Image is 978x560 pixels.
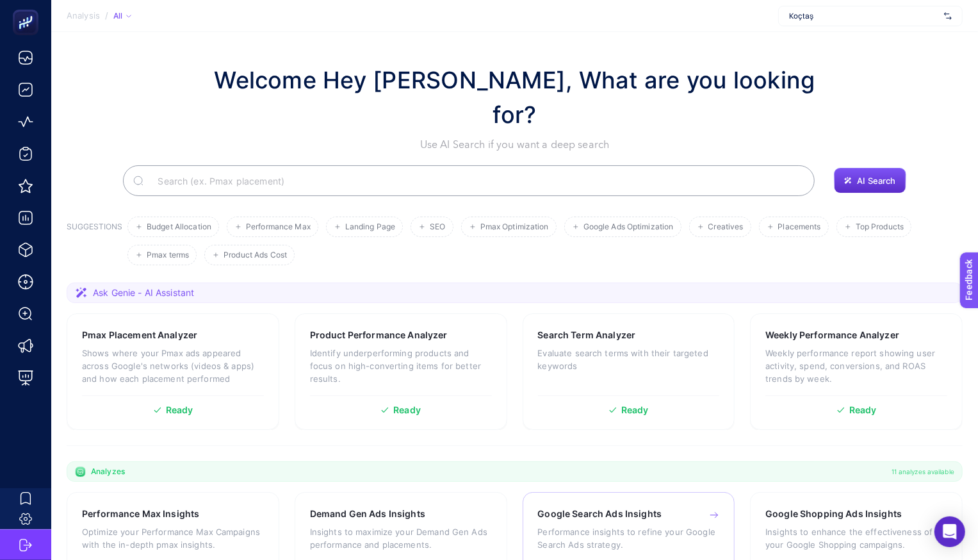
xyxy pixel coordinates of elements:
[480,222,549,232] span: Pmax Optimization
[201,137,829,152] p: Use AI Search if you want a deep search
[345,222,395,232] span: Landing Page
[538,329,636,342] h3: Search Term Analyzer
[934,516,965,547] div: Open Intercom Messenger
[91,466,125,477] span: Analyzes
[892,466,954,477] span: 11 analyzes available
[8,4,49,14] span: Feedback
[67,313,279,430] a: Pmax Placement AnalyzerShows where your Pmax ads appeared across Google's networks (videos & apps...
[778,222,821,232] span: Placements
[310,525,492,551] p: Insights to maximize your Demand Gen Ads performance and placements.
[834,168,906,194] button: AI Search
[147,222,211,232] span: Budget Allocation
[765,525,947,551] p: Insights to enhance the effectiveness of your Google Shopping campaigns.
[147,251,189,260] span: Pmax terms
[82,347,264,385] p: Shows where your Pmax ads appeared across Google's networks (videos & apps) and how each placemen...
[393,406,421,415] span: Ready
[82,507,199,520] h3: Performance Max Insights
[82,329,197,342] h3: Pmax Placement Analyzer
[201,63,829,132] h1: Welcome Hey [PERSON_NAME], What are you looking for?
[789,11,939,21] span: Koçtaş
[849,406,877,415] span: Ready
[113,11,131,21] div: All
[105,10,108,21] span: /
[856,222,904,232] span: Top Products
[67,11,100,21] span: Analysis
[708,222,744,232] span: Creatives
[166,406,193,415] span: Ready
[147,163,804,199] input: Search
[538,347,720,372] p: Evaluate search terms with their targeted keywords
[67,222,122,265] h3: SUGGESTIONS
[310,507,425,520] h3: Demand Gen Ads Insights
[82,525,264,551] p: Optimize your Performance Max Campaigns with the in-depth pmax insights.
[583,222,674,232] span: Google Ads Optimization
[765,507,902,520] h3: Google Shopping Ads Insights
[621,406,649,415] span: Ready
[944,10,952,22] img: svg%3e
[295,313,507,430] a: Product Performance AnalyzerIdentify underperforming products and focus on high-converting items ...
[224,251,287,260] span: Product Ads Cost
[750,313,963,430] a: Weekly Performance AnalyzerWeekly performance report showing user activity, spend, conversions, a...
[538,525,720,551] p: Performance insights to refine your Google Search Ads strategy.
[310,329,448,342] h3: Product Performance Analyzer
[765,329,899,342] h3: Weekly Performance Analyzer
[430,222,445,232] span: SEO
[523,313,735,430] a: Search Term AnalyzerEvaluate search terms with their targeted keywordsReady
[246,222,311,232] span: Performance Max
[857,176,895,186] span: AI Search
[310,347,492,385] p: Identify underperforming products and focus on high-converting items for better results.
[538,507,662,520] h3: Google Search Ads Insights
[93,286,194,299] span: Ask Genie - AI Assistant
[765,347,947,385] p: Weekly performance report showing user activity, spend, conversions, and ROAS trends by week.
